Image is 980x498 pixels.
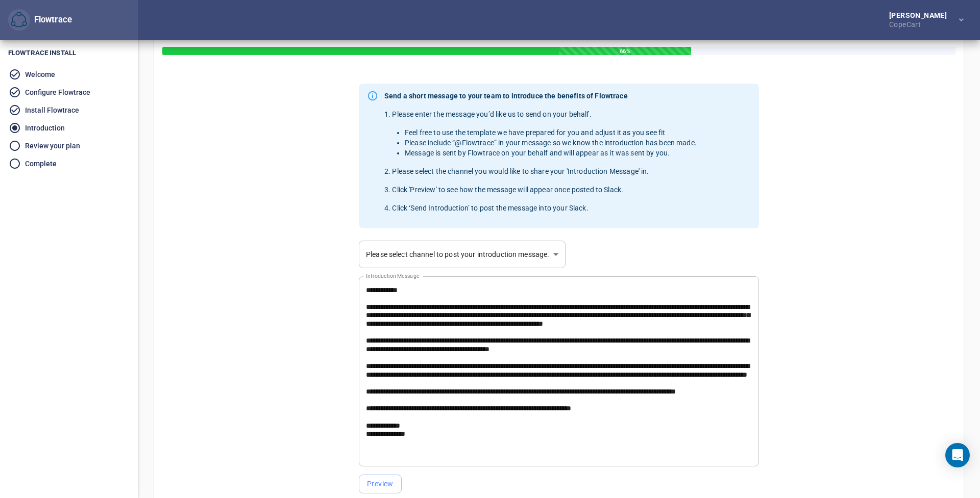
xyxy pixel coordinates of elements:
[8,9,72,31] div: Flowtrace
[384,185,697,195] p: 3. Click 'Preview' to see how the message will appear once posted to Slack.
[405,138,697,148] li: Please include “@Flowtrace” in your message so we know the introduction has been made.
[359,475,402,493] button: Preview
[384,166,697,176] p: 2. Please select the channel you would like to share your 'Introduction Message' in.
[559,47,691,55] div: 66%
[945,443,970,467] div: Open Intercom Messenger
[873,9,972,31] button: [PERSON_NAME]CopeCart
[359,241,566,268] div: Please select channel to post your introduction message.
[11,12,27,28] img: Flowtrace
[405,127,697,138] li: Feel free to use the template we have prepared for you and adjust it as you see fit
[8,9,30,31] button: Flowtrace
[405,148,697,158] li: Message is sent by Flowtrace on your behalf and will appear as it was sent by you.
[889,12,951,19] div: [PERSON_NAME]
[162,25,955,55] h4: Step 4 - Introduce Flowtrace to your team
[384,109,697,119] p: 1. Please enter the message you’d like us to send on your behalf.
[384,91,697,101] strong: Send a short message to your team to introduce the benefits of Flowtrace
[30,14,72,26] div: Flowtrace
[889,19,951,28] div: CopeCart
[367,478,394,490] span: Preview
[384,203,697,213] p: 4. Click ‘Send Introduction’ to post the message into your Slack.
